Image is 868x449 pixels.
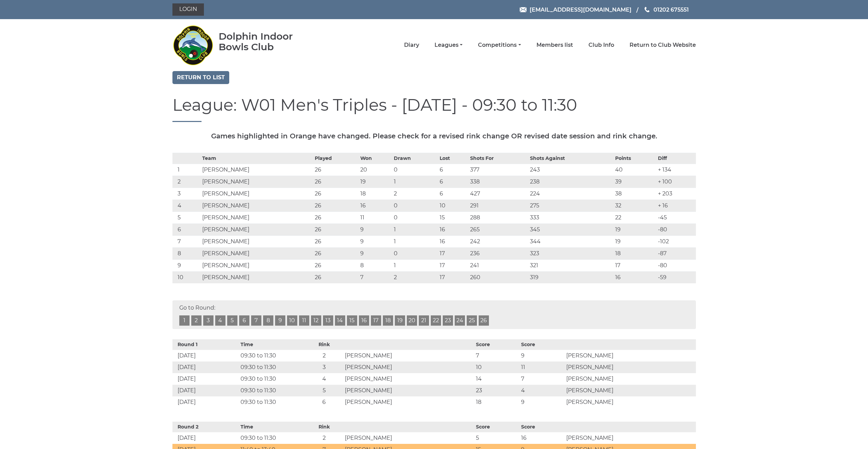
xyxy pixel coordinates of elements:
[519,432,565,444] td: 16
[656,200,696,212] td: + 16
[359,164,392,176] td: 20
[305,350,343,362] td: 2
[305,432,343,444] td: 2
[565,350,696,362] td: [PERSON_NAME]
[392,153,438,164] th: Drawn
[588,41,614,49] a: Club Info
[528,235,613,247] td: 344
[438,235,468,247] td: 16
[645,7,649,12] img: Phone us
[343,385,474,396] td: [PERSON_NAME]
[656,188,696,200] td: + 203
[519,373,565,385] td: 7
[200,153,313,164] th: Team
[431,315,441,326] a: 22
[347,315,357,326] a: 15
[359,259,392,271] td: 8
[239,362,305,373] td: 09:30 to 11:30
[359,315,369,326] a: 16
[251,315,261,326] a: 7
[313,176,359,188] td: 26
[203,315,213,326] a: 3
[528,271,613,283] td: 319
[392,223,438,235] td: 1
[438,200,468,212] td: 10
[239,396,305,408] td: 09:30 to 11:30
[528,200,613,212] td: 275
[528,164,613,176] td: 243
[313,153,359,164] th: Played
[474,432,519,444] td: 5
[305,422,343,432] th: Rink
[172,223,200,235] td: 6
[305,362,343,373] td: 3
[474,385,519,396] td: 23
[200,164,313,176] td: [PERSON_NAME]
[200,235,313,247] td: [PERSON_NAME]
[215,315,225,326] a: 4
[172,271,200,283] td: 10
[468,188,529,200] td: 427
[613,188,656,200] td: 38
[200,200,313,212] td: [PERSON_NAME]
[468,164,529,176] td: 377
[438,259,468,271] td: 17
[443,315,453,326] a: 23
[528,176,613,188] td: 238
[438,212,468,223] td: 15
[313,164,359,176] td: 26
[172,385,239,396] td: [DATE]
[613,153,656,164] th: Points
[323,315,333,326] a: 13
[172,396,239,408] td: [DATE]
[172,350,239,362] td: [DATE]
[474,422,519,432] th: Score
[613,164,656,176] td: 40
[656,271,696,283] td: -59
[172,164,200,176] td: 1
[613,259,656,271] td: 17
[392,271,438,283] td: 2
[565,432,696,444] td: [PERSON_NAME]
[305,396,343,408] td: 6
[653,6,689,13] span: 01202 675551
[287,315,297,326] a: 10
[172,339,239,350] th: Round 1
[239,373,305,385] td: 09:30 to 11:30
[172,71,229,84] a: Return to list
[239,315,249,326] a: 6
[438,153,468,164] th: Lost
[438,176,468,188] td: 6
[179,315,190,326] a: 1
[172,3,204,16] a: Login
[392,188,438,200] td: 2
[468,212,529,223] td: 288
[519,350,565,362] td: 9
[392,212,438,223] td: 0
[656,153,696,164] th: Diff
[239,339,305,350] th: Time
[359,271,392,283] td: 7
[455,315,465,326] a: 24
[528,247,613,259] td: 323
[565,373,696,385] td: [PERSON_NAME]
[520,5,632,14] a: Email [EMAIL_ADDRESS][DOMAIN_NAME]
[478,41,521,49] a: Competitions
[172,362,239,373] td: [DATE]
[343,373,474,385] td: [PERSON_NAME]
[305,339,343,350] th: Rink
[474,339,519,350] th: Score
[172,21,213,69] img: Dolphin Indoor Bowls Club
[239,432,305,444] td: 09:30 to 11:30
[239,350,305,362] td: 09:30 to 11:30
[520,7,527,12] img: Email
[343,362,474,373] td: [PERSON_NAME]
[172,132,696,140] h5: Games highlighted in Orange have changed. Please check for a revised rink change OR revised date ...
[474,373,519,385] td: 14
[172,373,239,385] td: [DATE]
[644,5,689,14] a: Phone us 01202 675551
[359,223,392,235] td: 9
[468,235,529,247] td: 242
[519,339,565,350] th: Score
[311,315,321,326] a: 12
